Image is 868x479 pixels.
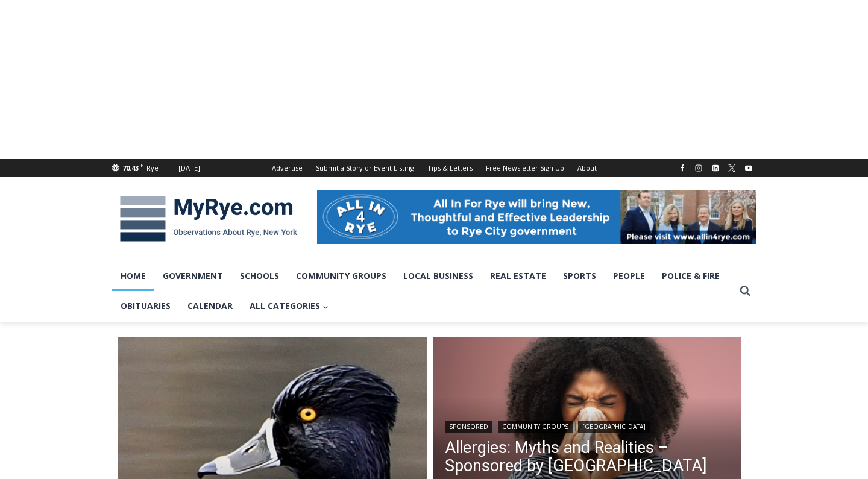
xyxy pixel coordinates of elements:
a: Obituaries [112,291,179,321]
a: Free Newsletter Sign Up [479,159,571,177]
a: Police & Fire [653,261,728,291]
a: About [571,159,603,177]
a: Home [112,261,154,291]
a: Instagram [691,161,706,175]
a: Schools [231,261,288,291]
nav: Secondary Navigation [265,159,603,177]
a: Sports [555,261,605,291]
a: Allergies: Myths and Realities – Sponsored by [GEOGRAPHIC_DATA] [445,439,729,475]
div: Rye [146,163,159,174]
a: Linkedin [708,161,723,175]
nav: Primary Navigation [112,261,734,322]
a: All Categories [241,291,337,321]
img: All in for Rye [317,190,756,244]
button: View Search Form [734,280,756,302]
a: Tips & Letters [421,159,479,177]
a: Advertise [265,159,309,177]
a: [GEOGRAPHIC_DATA] [578,421,650,433]
div: | | [445,418,729,433]
a: Community Groups [288,261,395,291]
img: MyRye.com [112,187,305,250]
span: F [140,161,143,168]
a: Submit a Story or Event Listing [309,159,421,177]
span: 70.43 [122,163,139,172]
a: X [725,161,739,175]
a: Government [154,261,231,291]
a: YouTube [741,161,756,175]
a: Sponsored [445,421,492,433]
a: Facebook [675,161,690,175]
a: People [605,261,653,291]
a: Calendar [179,291,241,321]
a: Real Estate [482,261,555,291]
a: Community Groups [498,421,573,433]
div: [DATE] [178,163,200,174]
a: Local Business [395,261,482,291]
span: All Categories [250,299,329,313]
